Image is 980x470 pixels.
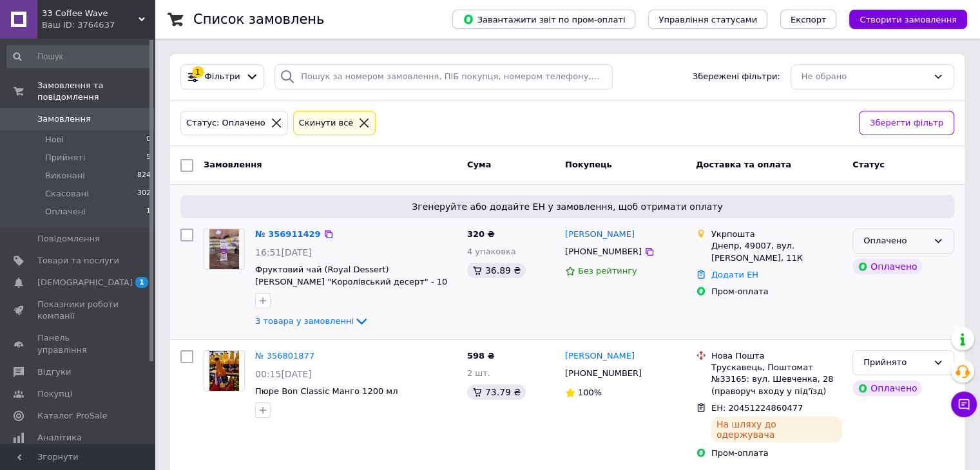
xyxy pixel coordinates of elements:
[255,316,369,326] a: 3 товара у замовленні
[693,71,780,83] span: Збережені фільтри:
[711,417,842,442] div: На шляху до одержувача
[37,332,119,355] span: Панель управління
[467,229,495,239] span: 320 ₴
[711,403,803,413] span: ЕН: 20451224860477
[296,117,356,130] div: Cкинути все
[192,66,204,78] div: 1
[42,8,139,19] span: 33 Coffee Wave
[137,170,151,182] span: 824
[37,432,82,444] span: Аналітика
[184,117,268,130] div: Статус: Оплачено
[204,229,245,270] a: Фото товару
[255,316,354,326] span: 3 товара у замовленні
[711,286,842,297] div: Пром-оплата
[951,391,977,417] button: Чат з покупцем
[565,350,635,362] a: [PERSON_NAME]
[186,200,949,213] span: Згенеруйте або додайте ЕН у замовлення, щоб отримати оплату
[209,229,240,269] img: Фото товару
[648,10,767,29] button: Управління статусами
[146,206,151,218] span: 1
[711,447,842,459] div: Пром-оплата
[37,113,91,125] span: Замовлення
[274,64,613,89] input: Пошук за номером замовлення, ПІБ покупця, номером телефону, Email, номером накладної
[859,111,954,136] button: Зберегти фільтр
[467,351,495,361] span: 598 ₴
[711,229,842,240] div: Укрпошта
[135,277,148,288] span: 1
[863,234,928,248] div: Оплачено
[836,14,967,24] a: Створити замовлення
[696,160,791,169] span: Доставка та оплата
[578,388,602,397] span: 100%
[565,229,635,241] a: [PERSON_NAME]
[204,160,262,169] span: Замовлення
[467,368,490,378] span: 2 шт.
[209,351,240,391] img: Фото товару
[37,80,155,103] span: Замовлення та повідомлення
[711,270,758,279] a: Додати ЕН
[467,247,516,256] span: 4 упаковка
[578,266,637,276] span: Без рейтингу
[870,117,943,130] span: Зберегти фільтр
[45,206,86,218] span: Оплачені
[467,160,491,169] span: Cума
[45,134,64,146] span: Нові
[193,12,324,27] h1: Список замовлень
[37,366,71,378] span: Відгуки
[37,388,72,400] span: Покупці
[452,10,635,29] button: Завантажити звіт по пром-оплаті
[37,299,119,322] span: Показники роботи компанії
[852,381,922,396] div: Оплачено
[562,243,644,260] div: [PHONE_NUMBER]
[146,134,151,146] span: 0
[42,19,155,31] div: Ваш ID: 3764637
[658,15,757,24] span: Управління статусами
[849,10,967,29] button: Створити замовлення
[37,410,107,422] span: Каталог ProSale
[6,45,152,68] input: Пошук
[467,384,526,400] div: 73.79 ₴
[255,386,398,396] a: Пюре Bon Classic Манго 1200 мл
[137,188,151,200] span: 302
[852,259,922,274] div: Оплачено
[37,255,119,267] span: Товари та послуги
[45,170,85,182] span: Виконані
[204,350,245,391] a: Фото товару
[467,263,526,278] div: 36.89 ₴
[562,365,644,382] div: [PHONE_NUMBER]
[146,152,151,164] span: 5
[255,247,312,258] span: 16:51[DATE]
[37,277,133,288] span: [DEMOGRAPHIC_DATA]
[45,188,89,200] span: Скасовані
[205,71,240,83] span: Фільтри
[860,15,957,24] span: Створити замовлення
[711,350,842,362] div: Нова Пошта
[711,240,842,263] div: Днепр, 49007, вул. [PERSON_NAME], 11К
[45,152,85,164] span: Прийняті
[711,362,842,397] div: Трускавець, Поштомат №33165: вул. Шевченка, 28 (праворуч входу у під'їзд)
[780,10,837,29] button: Експорт
[863,356,928,370] div: Прийнято
[255,369,312,379] span: 00:15[DATE]
[565,160,612,169] span: Покупець
[37,233,100,245] span: Повідомлення
[463,14,625,25] span: Завантажити звіт по пром-оплаті
[255,265,447,298] a: Фруктовий чай (Royal Dessert) [PERSON_NAME] "Королівський десерт" - 10 шт.
[802,70,928,84] div: Не обрано
[791,15,827,24] span: Експорт
[255,351,314,361] a: № 356801877
[255,229,321,239] a: № 356911429
[852,160,885,169] span: Статус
